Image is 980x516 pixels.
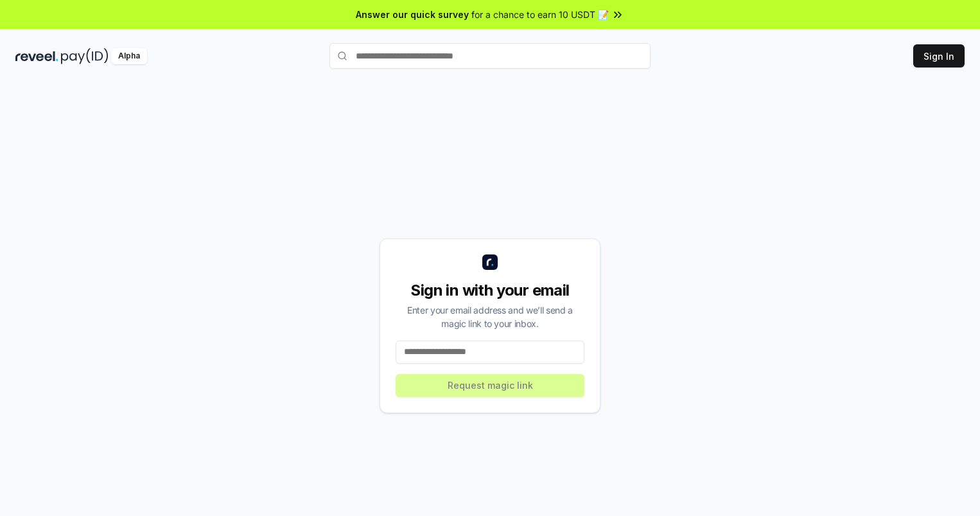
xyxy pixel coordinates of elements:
img: reveel_dark [15,48,58,64]
span: for a chance to earn 10 USDT 📝 [471,8,609,21]
div: Enter your email address and we’ll send a magic link to your inbox. [396,303,584,330]
div: Sign in with your email [396,280,584,301]
img: pay_id [61,48,109,64]
div: Alpha [111,48,147,64]
span: Answer our quick survey [356,8,469,21]
button: Sign In [913,44,965,67]
img: logo_small [482,254,498,270]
